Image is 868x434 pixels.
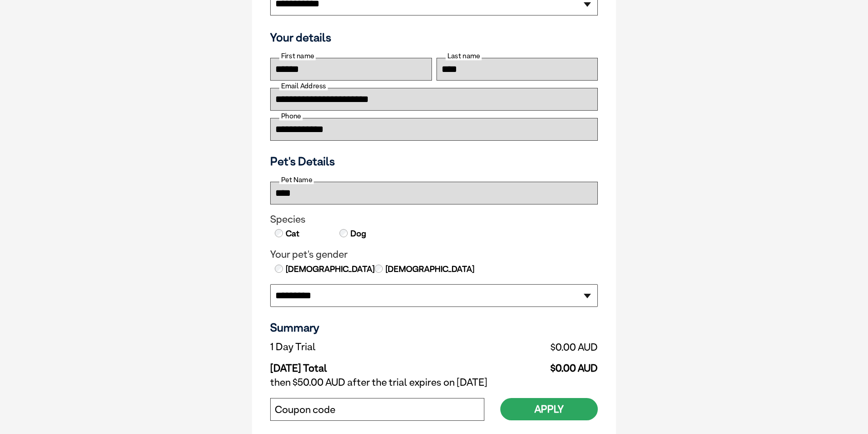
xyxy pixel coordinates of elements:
label: Email Address [279,82,328,90]
td: $0.00 AUD [448,339,598,355]
td: $0.00 AUD [448,355,598,374]
legend: Your pet's gender [270,249,598,260]
td: 1 Day Trial [270,339,448,355]
label: Last name [446,52,482,60]
h3: Summary [270,321,598,334]
label: Phone [279,112,303,120]
label: Coupon code [275,404,335,416]
legend: Species [270,214,598,225]
td: then $50.00 AUD after the trial expires on [DATE] [270,374,598,391]
h3: Pet's Details [267,154,601,168]
h3: Your details [270,31,598,44]
td: [DATE] Total [270,355,448,374]
button: Apply [500,398,598,420]
label: First name [279,52,316,60]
